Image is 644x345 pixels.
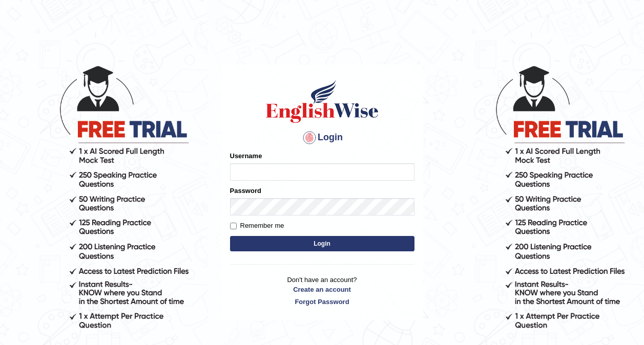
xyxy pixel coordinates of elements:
a: Create an account [230,285,414,294]
p: Don't have an account? [230,275,414,307]
label: Remember me [230,221,284,231]
h4: Login [230,130,414,146]
button: Login [230,236,414,251]
img: Logo of English Wise sign in for intelligent practice with AI [264,78,381,124]
a: Forgot Password [230,297,414,307]
label: Username [230,151,262,161]
input: Remember me [230,223,237,229]
label: Password [230,186,261,196]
